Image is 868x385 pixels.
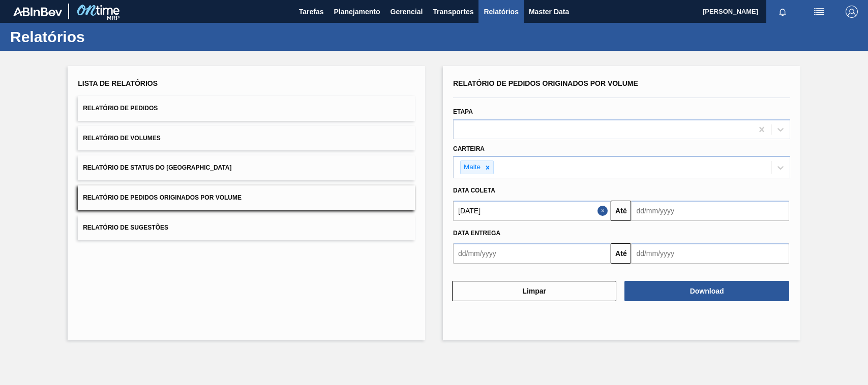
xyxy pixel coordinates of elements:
button: Relatório de Status do [GEOGRAPHIC_DATA] [78,155,415,180]
button: Relatório de Pedidos [78,96,415,121]
h1: Relatórios [10,31,191,43]
span: Relatório de Pedidos Originados por Volume [83,194,242,201]
input: dd/mm/yyyy [631,243,789,264]
span: Data coleta [453,187,495,194]
span: Relatórios [484,6,518,18]
img: userActions [813,6,825,18]
span: Relatório de Sugestões [83,224,168,231]
label: Carteira [453,145,485,152]
button: Relatório de Pedidos Originados por Volume [78,185,415,210]
input: dd/mm/yyyy [453,201,611,221]
button: Relatório de Volumes [78,126,415,151]
span: Master Data [529,6,569,18]
img: TNhmsLtSVTkK8tSr43FrP2fwEKptu5GPRR3wAAAABJRU5ErkJggg== [13,7,62,16]
span: Relatório de Pedidos Originados por Volume [453,79,638,87]
span: Lista de Relatórios [78,79,158,87]
input: dd/mm/yyyy [453,243,611,264]
label: Etapa [453,108,473,115]
span: Planejamento [334,6,380,18]
span: Relatório de Volumes [83,135,160,142]
button: Download [624,281,789,301]
button: Até [611,201,631,221]
span: Gerencial [391,6,423,18]
div: Malte [461,161,482,174]
span: Data entrega [453,230,500,237]
button: Limpar [452,281,616,301]
span: Transportes [433,6,473,18]
button: Até [611,243,631,264]
span: Tarefas [299,6,324,18]
span: Relatório de Pedidos [83,105,158,112]
span: Relatório de Status do [GEOGRAPHIC_DATA] [83,164,231,171]
button: Close [597,201,611,221]
button: Relatório de Sugestões [78,215,415,240]
img: Logout [846,6,858,18]
input: dd/mm/yyyy [631,201,789,221]
button: Notificações [766,5,799,19]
